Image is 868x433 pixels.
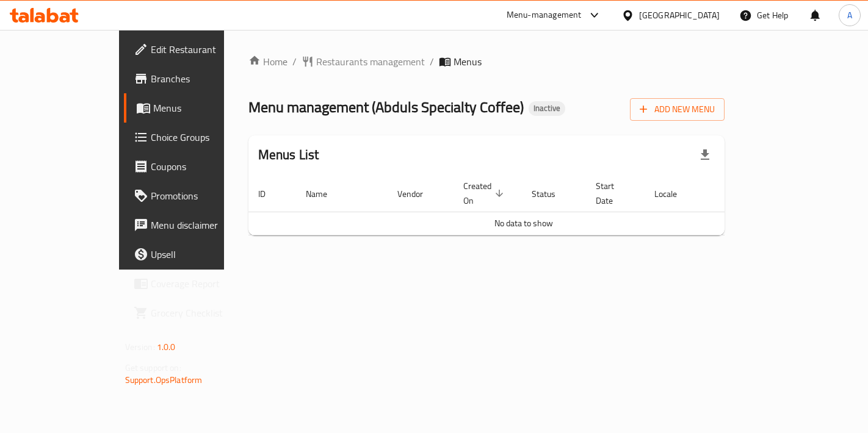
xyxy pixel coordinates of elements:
[151,276,254,291] span: Coverage Report
[258,146,319,164] h2: Menus List
[529,103,565,113] span: Inactive
[507,8,582,23] div: Menu-management
[151,42,254,57] span: Edit Restaurant
[454,54,482,69] span: Menus
[248,54,288,69] a: Home
[630,98,725,121] button: Add New Menu
[529,101,565,116] div: Inactive
[532,187,571,201] span: Status
[151,71,254,86] span: Branches
[316,54,425,69] span: Restaurants management
[151,306,254,320] span: Grocery Checklist
[124,35,264,64] a: Edit Restaurant
[125,360,181,376] span: Get support on:
[248,54,725,69] nav: breadcrumb
[640,102,715,117] span: Add New Menu
[124,269,264,298] a: Coverage Report
[153,101,254,115] span: Menus
[463,179,507,208] span: Created On
[690,140,720,170] div: Export file
[124,93,264,123] a: Menus
[292,54,297,69] li: /
[248,93,524,121] span: Menu management ( Abduls Specialty Coffee )
[125,372,203,388] a: Support.OpsPlatform
[151,218,254,232] span: Menu disclaimer
[151,159,254,174] span: Coupons
[125,339,155,355] span: Version:
[151,247,254,262] span: Upsell
[430,54,434,69] li: /
[494,215,553,231] span: No data to show
[151,130,254,145] span: Choice Groups
[124,181,264,210] a: Promotions
[248,175,799,235] table: enhanced table
[847,9,852,22] span: A
[157,339,176,355] span: 1.0.0
[124,240,264,269] a: Upsell
[124,298,264,327] a: Grocery Checklist
[124,64,264,93] a: Branches
[654,187,693,201] span: Locale
[707,175,799,212] th: Actions
[151,188,254,203] span: Promotions
[258,187,281,201] span: ID
[124,210,264,240] a: Menu disclaimer
[397,187,439,201] span: Vendor
[306,187,343,201] span: Name
[596,179,630,208] span: Start Date
[302,54,425,69] a: Restaurants management
[124,152,264,181] a: Coupons
[124,123,264,152] a: Choice Groups
[639,9,720,22] div: [GEOGRAPHIC_DATA]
